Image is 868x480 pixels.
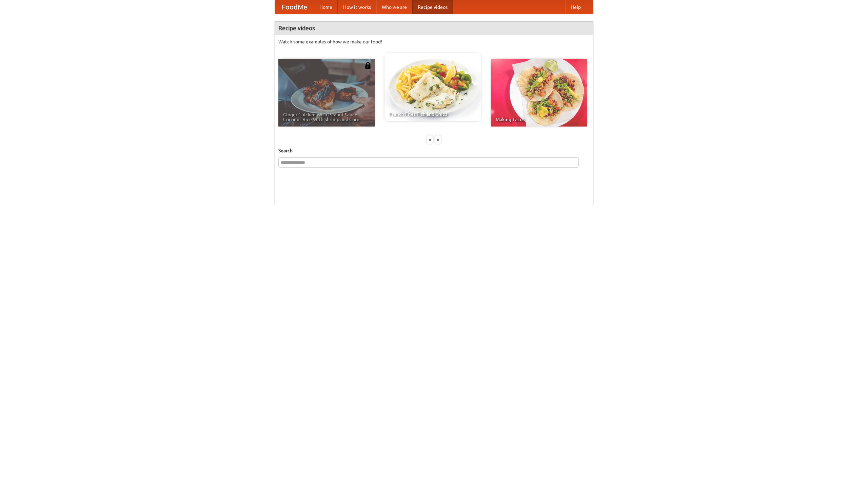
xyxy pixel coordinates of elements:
a: Help [565,0,586,14]
a: Making Tacos [491,59,587,127]
h4: Recipe videos [275,21,593,35]
a: How it works [338,0,376,14]
a: Home [314,0,338,14]
p: Watch some examples of how we make our food! [278,38,590,45]
div: « [427,135,433,144]
img: 483408.png [364,62,371,69]
span: French Fries Fish and Chips [389,112,476,116]
a: Who we are [376,0,412,14]
div: » [435,135,441,144]
a: FoodMe [275,0,314,14]
h5: Search [278,147,590,154]
a: French Fries Fish and Chips [384,53,481,121]
span: Making Tacos [496,117,583,122]
a: Recipe videos [412,0,453,14]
